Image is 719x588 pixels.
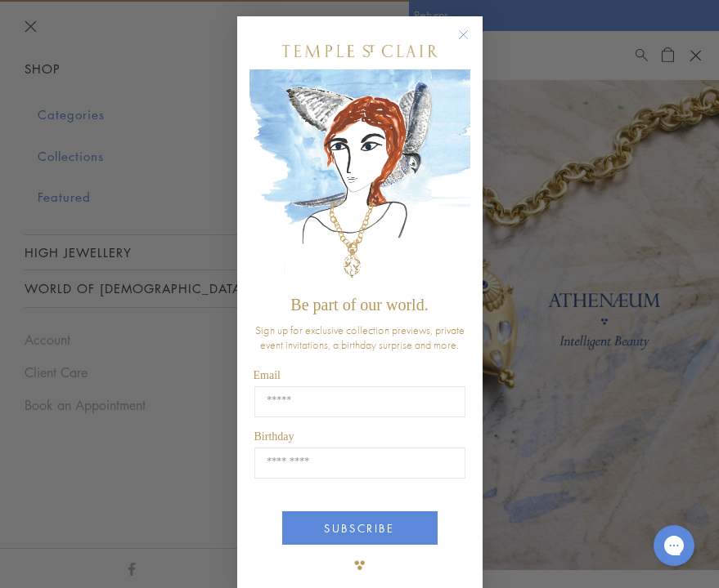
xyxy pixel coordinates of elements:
span: Sign up for exclusive collection previews, private event invitations, a birthday surprise and more. [255,323,465,352]
input: Email [254,386,465,417]
img: c4a9eb12-d91a-4d4a-8ee0-386386f4f338.jpeg [249,69,470,287]
img: Temple St. Clair [282,45,438,57]
span: Be part of our world. [290,296,428,314]
span: Birthday [254,430,294,443]
img: TSC [344,549,376,581]
button: SUBSCRIBE [282,511,438,545]
iframe: Gorgias live chat messenger [645,519,703,572]
span: Email [254,369,281,381]
button: Close dialog [461,33,482,53]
